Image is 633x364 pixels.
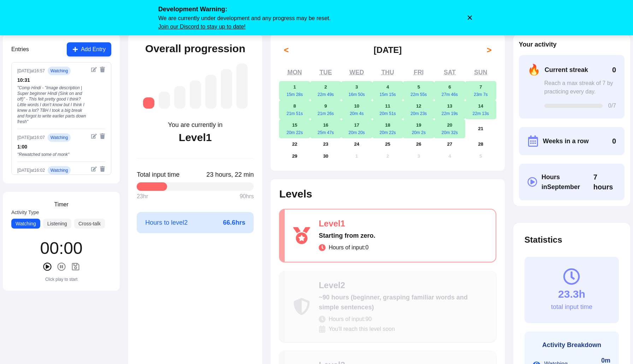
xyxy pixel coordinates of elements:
[403,150,434,162] button: October 3, 2025
[11,45,29,54] h3: Entries
[341,81,372,100] button: September 3, 202516m 50s
[17,77,88,84] div: 10 : 31
[354,122,359,128] abbr: September 17, 2025
[279,111,310,116] div: 21m 51s
[447,122,452,128] abbr: September 20, 2025
[17,168,45,173] div: [DATE] at 16:02
[543,136,589,146] span: Weeks in a row
[478,141,483,147] abbr: September 28, 2025
[324,103,327,109] abbr: September 9, 2025
[341,92,372,97] div: 16m 50s
[91,67,97,72] button: Edit entry
[279,188,496,200] h2: Levels
[91,166,97,172] button: Edit entry
[137,170,179,180] span: Total input time
[45,277,77,282] div: Click play to start
[434,130,465,135] div: 20m 32s
[11,209,111,216] label: Activity Type
[145,42,245,55] h2: Overall progression
[310,130,341,135] div: 25m 47s
[100,67,105,72] button: Delete entry
[551,302,592,312] div: total input time
[403,138,434,150] button: September 26, 2025
[310,111,341,116] div: 21m 26s
[323,122,329,128] abbr: September 16, 2025
[324,84,327,90] abbr: September 2, 2025
[465,100,496,119] button: September 14, 202522m 13s
[279,138,310,150] button: September 22, 2025
[341,119,372,138] button: September 17, 202520m 20s
[465,13,475,23] button: Dismiss warning
[54,200,68,209] h3: Timer
[418,84,420,90] abbr: September 5, 2025
[43,219,71,229] button: Listening
[329,315,372,323] span: Hours of input: 90
[418,153,420,159] abbr: October 3, 2025
[159,92,170,109] div: Level 2: ~90 hours (beginner, grasping familiar words and simple sentences)
[372,100,403,119] button: September 11, 202520m 51s
[223,218,245,227] span: 66.6 hrs
[403,119,434,138] button: September 19, 202520m 2s
[279,130,310,135] div: 20m 22s
[168,120,223,130] div: You are currently in
[403,111,434,116] div: 20m 23s
[310,150,341,162] button: September 30, 2025
[416,122,421,128] abbr: September 19, 2025
[434,111,465,116] div: 22m 19s
[354,103,359,109] abbr: September 10, 2025
[329,243,368,252] span: Hours of input: 0
[434,119,465,138] button: September 20, 202520m 32s
[190,80,201,109] div: Level 4: ~525 hours (intermediate, understanding more complex conversations)
[17,143,88,150] div: 1 : 00
[372,150,403,162] button: October 2, 2025
[48,166,71,175] span: watching
[465,150,496,162] button: October 5, 2025
[544,79,616,96] div: Reach a max streak of 7 by practicing every day.
[279,92,310,97] div: 15m 28s
[593,172,616,192] span: Click to toggle between decimal and time format
[40,240,83,257] div: 00 : 00
[403,130,434,135] div: 20m 2s
[545,65,588,75] span: Current streak
[385,122,390,128] abbr: September 18, 2025
[478,126,483,131] abbr: September 21, 2025
[17,135,45,140] div: [DATE] at 16:07
[279,81,310,100] button: September 1, 202515m 28s
[310,81,341,100] button: September 2, 202522m 49s
[145,218,188,227] span: Hours to level 2
[341,100,372,119] button: September 10, 202520m 4s
[143,97,154,109] div: Level 1: Starting from zero.
[533,340,610,350] h3: Activity Breakdown
[329,325,395,333] span: You'll reach this level soon
[239,192,254,201] span: 90 hrs
[612,136,616,146] span: 0
[434,100,465,119] button: September 13, 202522m 19s
[279,119,310,138] button: September 15, 202520m 22s
[319,280,487,291] div: Level 2
[558,288,585,301] div: 23.3h
[416,103,421,109] abbr: September 12, 2025
[310,100,341,119] button: September 9, 202521m 26s
[323,153,329,159] abbr: September 30, 2025
[206,170,254,180] span: Click to toggle between decimal and time format
[354,141,359,147] abbr: September 24, 2025
[74,219,105,229] button: Cross-talk
[403,100,434,119] button: September 12, 202520m 23s
[465,92,496,97] div: 23m 7s
[221,69,232,109] div: Level 6: ~1,750 hours (advanced, understanding native media with effort)
[205,75,217,109] div: Level 5: ~1,050 hours (high intermediate, understanding most everyday content)
[323,141,329,147] abbr: September 23, 2025
[434,150,465,162] button: October 4, 2025
[403,92,434,97] div: 22m 55s
[474,69,487,76] abbr: Sunday
[381,69,394,76] abbr: Thursday
[292,122,297,128] abbr: September 15, 2025
[608,102,616,110] span: 0 /7
[372,130,403,135] div: 20m 22s
[372,119,403,138] button: September 18, 202520m 22s
[17,85,88,125] div: " Comp Hindi - "Image description | Super beginner Hindi (Sink on and off)" - This felt pretty go...
[465,138,496,150] button: September 28, 2025
[386,84,389,90] abbr: September 4, 2025
[372,92,403,97] div: 15m 15s
[91,133,97,139] button: Edit entry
